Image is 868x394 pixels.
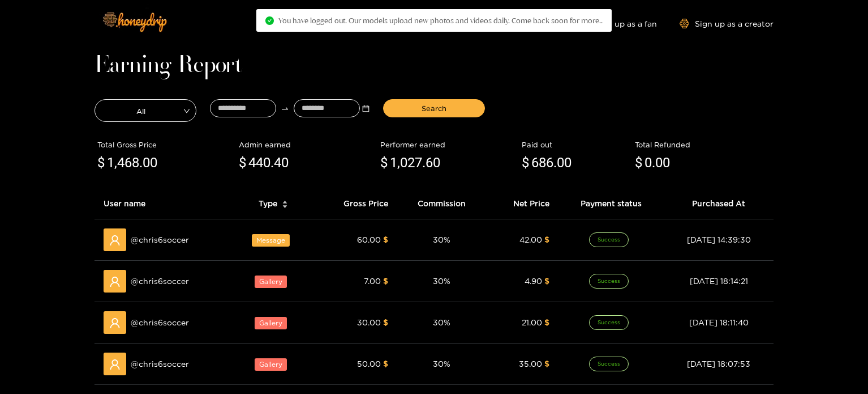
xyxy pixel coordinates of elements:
[519,235,542,244] span: 42.00
[380,152,388,174] span: $
[383,318,388,327] span: $
[94,58,774,74] h1: Earning Report
[259,197,277,210] span: Type
[131,358,189,370] span: @ chris6soccer
[239,152,246,174] span: $
[422,103,446,114] span: Search
[544,277,549,285] span: $
[553,155,571,171] span: .00
[131,275,189,287] span: @ chris6soccer
[281,104,289,113] span: swap-right
[687,235,751,244] span: [DATE] 14:39:30
[380,139,516,150] div: Performer earned
[282,204,288,210] span: caret-down
[270,155,289,171] span: .40
[282,199,288,205] span: caret-up
[383,235,388,244] span: $
[95,103,196,118] span: All
[109,359,121,370] span: user
[522,152,529,174] span: $
[664,188,774,219] th: Purchased At
[255,358,287,371] span: Gallery
[357,359,381,368] span: 50.00
[131,234,189,246] span: @ chris6soccer
[265,16,274,25] span: check-circle
[383,277,388,285] span: $
[433,318,450,327] span: 30 %
[109,235,121,246] span: user
[278,16,603,25] span: You have logged out. Our models upload new photos and videos daily. Come back soon for more..
[635,152,642,174] span: $
[313,188,397,219] th: Gross Price
[239,139,375,150] div: Admin earned
[357,318,381,327] span: 30.00
[109,317,121,329] span: user
[652,155,670,171] span: .00
[531,155,553,171] span: 686
[635,139,771,150] div: Total Refunded
[589,315,629,330] span: Success
[544,318,549,327] span: $
[644,155,652,171] span: 0
[422,155,440,171] span: .60
[690,277,748,285] span: [DATE] 18:14:21
[433,359,450,368] span: 30 %
[281,104,289,113] span: to
[525,277,542,285] span: 4.90
[97,139,233,150] div: Total Gross Price
[364,277,381,285] span: 7.00
[255,276,287,288] span: Gallery
[94,188,233,219] th: User name
[522,139,629,150] div: Paid out
[357,235,381,244] span: 60.00
[589,357,629,371] span: Success
[687,359,750,368] span: [DATE] 18:07:53
[109,276,121,287] span: user
[433,277,450,285] span: 30 %
[383,99,485,117] button: Search
[522,318,542,327] span: 21.00
[485,188,558,219] th: Net Price
[390,155,422,171] span: 1,027
[579,19,657,28] a: Sign up as a fan
[252,234,290,247] span: Message
[139,155,157,171] span: .00
[544,359,549,368] span: $
[558,188,664,219] th: Payment status
[383,359,388,368] span: $
[107,155,139,171] span: 1,468
[433,235,450,244] span: 30 %
[255,317,287,329] span: Gallery
[689,318,749,327] span: [DATE] 18:11:40
[680,19,774,28] a: Sign up as a creator
[131,316,189,329] span: @ chris6soccer
[544,235,549,244] span: $
[248,155,270,171] span: 440
[589,274,629,289] span: Success
[589,232,629,247] span: Success
[97,152,105,174] span: $
[397,188,485,219] th: Commission
[519,359,542,368] span: 35.00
